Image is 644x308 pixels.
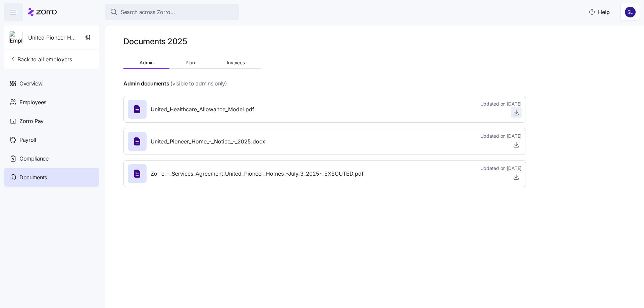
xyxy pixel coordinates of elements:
[583,5,615,19] button: Help
[19,155,49,163] span: Compliance
[28,34,76,42] span: United Pioneer Home
[151,170,364,178] span: Zorro_-_Services_Agreement_United_Pioneer_Homes_-July_3_2025-_EXECUTED.pdf
[10,31,22,45] img: Employer logo
[123,36,187,47] h1: Documents 2025
[7,53,75,66] button: Back to all employers
[105,4,239,20] button: Search across Zorro...
[151,137,265,146] span: United_Pioneer_Home_-_Notice_-_2025.docx
[4,149,99,168] a: Compliance
[4,130,99,149] a: Payroll
[4,74,99,93] a: Overview
[19,79,42,88] span: Overview
[140,60,154,65] span: Admin
[19,98,46,107] span: Employees
[19,117,44,125] span: Zorro Pay
[625,7,636,17] img: 9541d6806b9e2684641ca7bfe3afc45a
[19,173,47,182] span: Documents
[480,165,522,172] span: Updated on [DATE]
[4,93,99,112] a: Employees
[480,133,522,139] span: Updated on [DATE]
[227,60,245,65] span: Invoices
[4,112,99,130] a: Zorro Pay
[4,168,99,187] a: Documents
[9,55,72,63] span: Back to all employers
[123,80,169,87] h4: Admin documents
[151,105,254,114] span: United_Healthcare_Allowance_Model.pdf
[170,79,227,88] span: (visible to admins only)
[19,136,36,144] span: Payroll
[480,101,522,107] span: Updated on [DATE]
[185,60,195,65] span: Plan
[121,8,175,16] span: Search across Zorro...
[589,8,610,16] span: Help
